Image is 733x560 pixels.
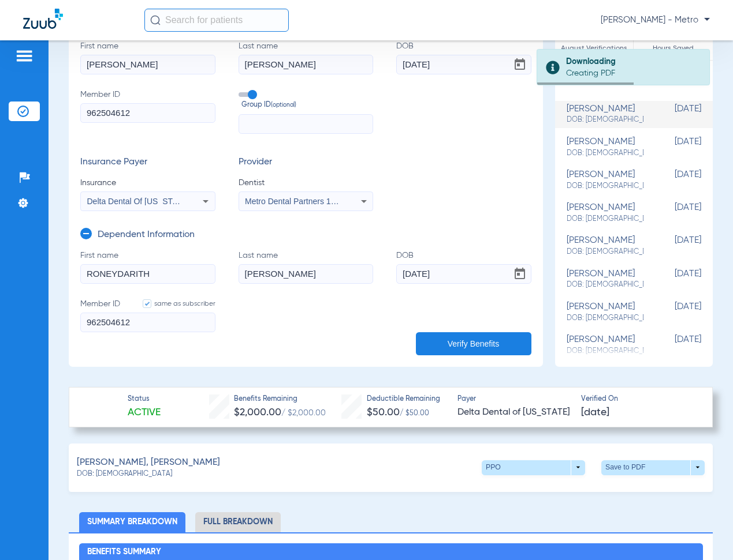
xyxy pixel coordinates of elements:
[675,505,733,560] iframe: Chat Widget
[128,405,161,420] span: Active
[457,405,571,420] span: Delta Dental of [US_STATE]
[239,264,374,284] input: Last name
[239,40,374,74] label: Last name
[98,230,195,241] h3: Dependent Information
[239,55,374,74] input: Last name
[555,43,634,54] span: August Verifications
[400,410,429,417] span: / $50.00
[80,89,215,134] label: Member ID
[150,15,161,25] img: Search Icon
[634,43,713,54] span: Hours Saved
[77,456,220,470] span: [PERSON_NAME], [PERSON_NAME]
[567,202,644,224] div: [PERSON_NAME]
[80,40,215,74] label: First name
[234,407,281,418] span: $2,000.00
[131,298,215,310] label: same as subscriber
[567,280,644,290] span: DOB: [DEMOGRAPHIC_DATA]
[80,55,215,74] input: First name
[234,394,326,405] span: Benefits Remaining
[567,137,644,158] div: [PERSON_NAME]
[567,335,644,356] div: [PERSON_NAME]
[80,157,215,168] h3: Insurance Payer
[567,181,644,191] span: DOB: [DEMOGRAPHIC_DATA]
[396,55,531,74] input: DOBOpen calendar
[80,103,215,123] input: Member ID
[581,394,694,405] span: Verified On
[239,157,374,168] h3: Provider
[79,512,185,532] li: Summary Breakdown
[643,202,701,224] span: [DATE]
[581,405,609,420] span: [DATE]
[567,170,644,191] div: [PERSON_NAME]
[567,235,644,257] div: [PERSON_NAME]
[416,332,531,355] button: Verify Benefits
[80,250,215,284] label: First name
[367,394,440,405] span: Deductible Remaining
[15,49,34,63] img: hamburger-icon
[567,302,644,323] div: [PERSON_NAME]
[643,335,701,356] span: [DATE]
[567,214,644,224] span: DOB: [DEMOGRAPHIC_DATA]
[601,14,710,26] span: [PERSON_NAME] - Metro
[239,250,374,284] label: Last name
[567,313,644,324] span: DOB: [DEMOGRAPHIC_DATA]
[567,148,644,159] span: DOB: [DEMOGRAPHIC_DATA]
[566,67,699,79] div: Creating PDF
[367,407,400,418] span: $50.00
[566,56,699,67] div: Downloading
[241,100,374,111] span: Group ID
[144,9,289,32] input: Search for patients
[281,409,326,417] span: / $2,000.00
[195,512,281,532] li: Full Breakdown
[396,264,531,284] input: DOBOpen calendar
[643,104,701,125] span: [DATE]
[23,9,63,29] img: Zuub Logo
[80,264,215,284] input: First name
[80,177,215,189] span: Insurance
[87,197,190,206] span: Delta Dental Of [US_STATE]
[128,394,161,405] span: Status
[643,302,701,323] span: [DATE]
[80,313,215,332] input: Member IDsame as subscriber
[77,469,172,480] span: DOB: [DEMOGRAPHIC_DATA]
[643,137,701,158] span: [DATE]
[643,170,701,191] span: [DATE]
[396,40,531,74] label: DOB
[601,460,705,475] button: Save to PDF
[239,177,374,189] span: Dentist
[396,250,531,284] label: DOB
[567,247,644,257] span: DOB: [DEMOGRAPHIC_DATA]
[245,197,371,206] span: Metro Dental Partners 1477819555
[482,460,585,475] button: PPO
[508,262,531,285] button: Open calendar
[567,269,644,290] div: [PERSON_NAME]
[508,53,531,76] button: Open calendar
[643,269,701,290] span: [DATE]
[80,298,215,332] label: Member ID
[643,235,701,257] span: [DATE]
[567,115,644,125] span: DOB: [DEMOGRAPHIC_DATA]
[457,394,571,405] span: Payer
[271,100,296,111] small: (optional)
[567,104,644,125] div: [PERSON_NAME]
